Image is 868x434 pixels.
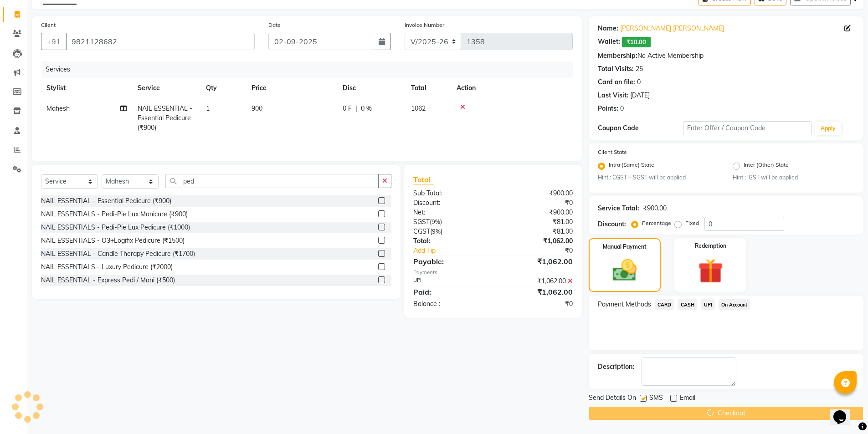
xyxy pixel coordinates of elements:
[406,198,493,208] div: Discount:
[643,204,667,213] div: ₹900.00
[598,300,651,309] span: Payment Methods
[598,104,618,113] div: Points:
[609,161,654,172] label: Intra (Same) State
[603,243,647,251] label: Manual Payment
[406,78,451,98] th: Total
[620,104,624,113] div: 0
[683,121,812,135] input: Enter Offer / Coupon Code
[41,78,132,98] th: Stylist
[598,174,719,182] small: Hint : CGST + SGST will be applied
[685,219,699,227] label: Fixed
[598,123,683,133] div: Coupon Code
[598,91,628,100] div: Last Visit:
[138,104,192,132] span: NAIL ESSENTIAL - Essential Pedicure (₹900)
[598,37,620,47] div: Wallet:
[406,208,493,217] div: Net:
[598,64,634,74] div: Total Visits:
[41,276,175,285] div: NAIL ESSENTIAL - Express Pedi / Mani (₹500)
[719,299,750,310] span: On Account
[268,21,281,29] label: Date
[41,262,173,272] div: NAIL ESSENTIALS - Luxury Pedicure (₹2000)
[598,77,635,87] div: Card on file:
[622,37,651,47] span: ₹10.00
[649,393,663,404] span: SMS
[406,189,493,198] div: Sub Total:
[493,299,580,309] div: ₹0
[132,78,200,98] th: Service
[413,175,434,184] span: Total
[655,299,674,310] span: CARD
[66,33,255,50] input: Search by Name/Mobile/Email/Code
[493,236,580,246] div: ₹1,062.00
[41,33,67,50] button: +91
[815,122,841,135] button: Apply
[432,228,441,235] span: 9%
[411,104,426,112] span: 1062
[46,104,70,112] span: Mahesh
[636,64,643,74] div: 25
[493,256,580,267] div: ₹1,062.00
[620,24,724,33] a: [PERSON_NAME] [PERSON_NAME]
[701,299,715,310] span: UPI
[493,198,580,208] div: ₹0
[744,161,789,172] label: Inter (Other) State
[413,269,572,276] div: Payments
[406,236,493,246] div: Total:
[733,174,854,182] small: Hint : IGST will be applied
[41,236,185,245] div: NAIL ESSENTIALS - O3+Logifix Pedicure (₹1500)
[405,21,444,29] label: Invoice Number
[598,220,626,229] div: Discount:
[42,61,580,78] div: Services
[41,209,188,219] div: NAIL ESSENTIALS - Pedi-Pie Lux Manicure (₹900)
[413,218,430,226] span: SGST
[598,362,634,372] div: Description:
[589,393,636,404] span: Send Details On
[431,218,440,225] span: 9%
[355,104,357,113] span: |
[406,227,493,236] div: ( )
[493,286,580,297] div: ₹1,062.00
[598,24,618,33] div: Name:
[630,91,650,100] div: [DATE]
[493,208,580,217] div: ₹900.00
[598,51,854,61] div: No Active Membership
[413,227,430,235] span: CGST
[200,78,246,98] th: Qty
[695,242,726,250] label: Redemption
[493,189,580,198] div: ₹900.00
[343,104,352,113] span: 0 F
[206,104,210,112] span: 1
[406,286,493,297] div: Paid:
[830,398,859,425] iframe: chat widget
[493,276,580,286] div: ₹1,062.00
[637,77,641,87] div: 0
[41,21,56,29] label: Client
[406,246,507,255] a: Add Tip
[406,299,493,309] div: Balance :
[598,204,639,213] div: Service Total:
[41,223,190,232] div: NAIL ESSENTIALS - Pedi-Pie Lux Pedicure (₹1000)
[337,78,406,98] th: Disc
[361,104,372,113] span: 0 %
[406,256,493,267] div: Payable:
[680,393,695,404] span: Email
[41,196,171,206] div: NAIL ESSENTIAL - Essential Pedicure (₹900)
[493,227,580,236] div: ₹81.00
[165,174,379,188] input: Search or Scan
[246,78,337,98] th: Price
[642,219,671,227] label: Percentage
[406,276,493,286] div: UPI
[598,148,627,156] label: Client State
[598,51,637,61] div: Membership:
[508,246,580,255] div: ₹0
[690,255,731,286] img: _gift.svg
[493,217,580,227] div: ₹81.00
[451,78,573,98] th: Action
[252,104,262,112] span: 900
[605,256,644,284] img: _cash.svg
[406,217,493,227] div: ( )
[678,299,697,310] span: CASH
[41,249,195,259] div: NAIL ESSENTIAL - Candle Therapy Pedicure (₹1700)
